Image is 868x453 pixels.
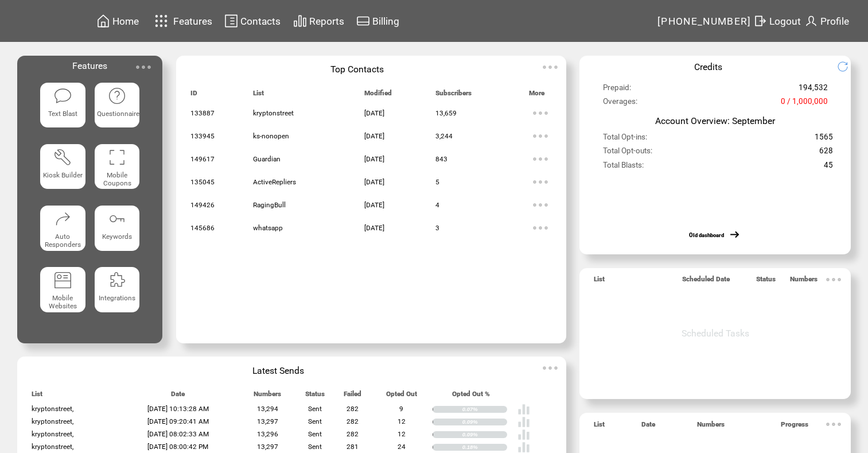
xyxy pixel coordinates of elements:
span: Logout [769,16,801,27]
a: Profile [803,12,851,30]
span: Text Blast [48,110,77,118]
span: Numbers [697,420,725,433]
span: List [594,420,605,433]
img: questionnaire.svg [108,87,126,105]
span: 1565 [815,133,833,146]
a: Auto Responders [40,206,85,258]
span: 0 / 1,000,000 [781,97,828,111]
span: [DATE] 08:00:42 PM [147,443,208,451]
span: Failed [344,390,361,403]
a: Mobile Coupons [95,144,140,196]
span: Scheduled Tasks [682,328,749,339]
a: Billing [355,12,401,30]
span: 282 [347,430,359,438]
span: kryptonstreet, [32,443,73,451]
span: Guardian [253,155,281,163]
img: poll%20-%20white.svg [517,403,530,416]
span: [DATE] [364,132,384,140]
img: poll%20-%20white.svg [517,428,530,441]
span: Prepaid: [603,83,631,97]
img: chart.svg [293,14,307,28]
img: integrations.svg [108,271,126,289]
span: Progress [781,420,808,433]
div: 0.09% [462,431,508,438]
span: Auto Responders [45,233,81,249]
span: Home [112,16,139,27]
img: mobile-websites.svg [53,271,72,289]
span: 45 [824,161,833,175]
img: ellypsis.svg [529,148,552,171]
span: 149617 [190,155,215,163]
span: Questionnaire [97,110,139,118]
a: Integrations [95,267,140,319]
span: Opted Out [386,390,417,403]
span: 281 [347,443,359,451]
span: Account Overview: September [655,115,775,126]
img: features.svg [151,11,172,30]
span: 13,659 [435,109,457,117]
span: Top Contacts [330,64,384,75]
div: 0.09% [462,419,508,425]
img: profile.svg [804,14,818,28]
span: Mobile Coupons [103,171,131,187]
span: 282 [347,405,359,413]
img: ellypsis.svg [822,268,845,291]
span: RagingBull [253,201,286,209]
span: Opted Out % [452,390,490,403]
a: Text Blast [40,83,85,135]
img: tool%201.svg [53,148,72,167]
span: Total Opt-ins: [603,133,647,146]
span: [DATE] 08:02:33 AM [147,430,209,438]
span: Overages: [603,97,637,111]
img: poll%20-%20white.svg [517,416,530,428]
span: 4 [435,201,439,209]
img: refresh.png [837,61,857,72]
span: 24 [398,443,406,451]
span: 9 [399,405,403,413]
span: 13,297 [257,417,278,425]
a: Home [95,12,141,30]
span: Modified [364,89,392,102]
span: [DATE] [364,109,384,117]
span: Features [72,60,107,71]
span: 133945 [190,132,215,140]
a: Questionnaire [95,83,140,135]
div: 0.07% [462,406,508,413]
a: Old dashboard [689,232,724,238]
span: 3,244 [435,132,453,140]
a: Kiosk Builder [40,144,85,196]
span: Scheduled Date [682,275,730,288]
span: Date [171,390,185,403]
span: [DATE] [364,224,384,232]
a: Keywords [95,206,140,258]
span: Total Opt-outs: [603,146,652,160]
span: 194,532 [799,83,828,97]
span: Sent [308,405,322,413]
span: 3 [435,224,439,232]
span: Billing [372,16,399,27]
span: Date [641,420,655,433]
span: Reports [309,16,344,27]
img: ellypsis.svg [529,171,552,193]
span: kryptonstreet, [32,405,73,413]
span: Subscribers [435,89,472,102]
img: ellypsis.svg [822,413,845,436]
span: [DATE] 10:13:28 AM [147,405,209,413]
span: 13,294 [257,405,278,413]
span: [DATE] [364,155,384,163]
span: 13,296 [257,430,278,438]
span: 282 [347,417,359,425]
img: coupons.svg [108,148,126,167]
a: Logout [752,12,803,30]
span: Profile [820,16,849,27]
span: Keywords [102,233,132,241]
span: 12 [398,430,406,438]
span: Kiosk Builder [43,171,83,179]
span: kryptonstreet [253,109,294,117]
img: ellypsis.svg [529,193,552,216]
div: 0.18% [462,444,508,451]
img: ellypsis.svg [529,102,552,125]
img: ellypsis.svg [132,56,155,79]
a: Reports [291,12,346,30]
span: ID [190,89,197,102]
